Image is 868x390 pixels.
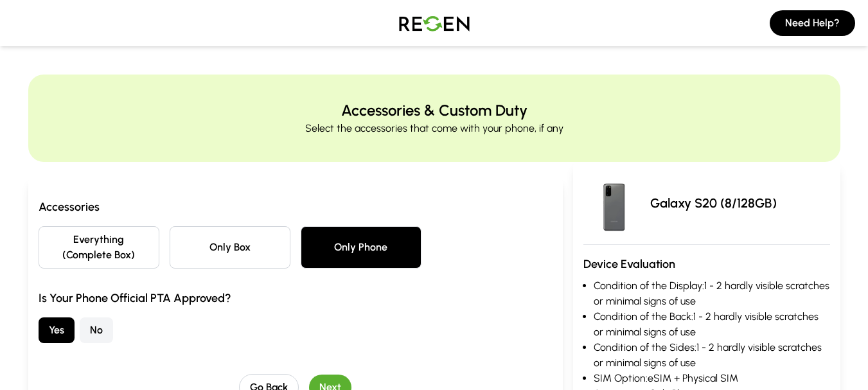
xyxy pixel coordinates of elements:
button: No [80,317,113,343]
li: Condition of the Back: 1 - 2 hardly visible scratches or minimal signs of use [594,309,830,340]
p: Select the accessories that come with your phone, if any [305,121,563,136]
li: Condition of the Sides: 1 - 2 hardly visible scratches or minimal signs of use [594,340,830,371]
button: Only Phone [301,226,421,269]
li: SIM Option: eSIM + Physical SIM [594,371,830,386]
img: Logo [389,5,479,41]
h2: Accessories & Custom Duty [341,100,527,121]
button: Everything (Complete Box) [39,226,159,269]
button: Only Box [170,226,290,269]
p: Galaxy S20 (8/128GB) [650,194,777,212]
h3: Is Your Phone Official PTA Approved? [39,289,553,307]
img: Galaxy S20 [583,172,645,234]
h3: Accessories [39,198,553,216]
h3: Device Evaluation [583,255,830,273]
li: Condition of the Display: 1 - 2 hardly visible scratches or minimal signs of use [594,278,830,309]
button: Yes [39,317,75,343]
button: Need Help? [770,10,855,36]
